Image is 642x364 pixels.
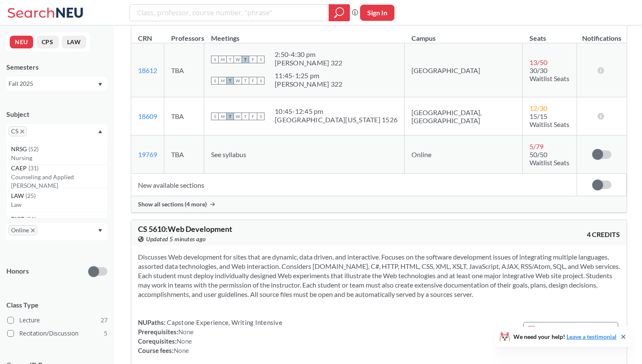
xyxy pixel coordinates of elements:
span: None [174,347,189,354]
div: Semesters [6,62,107,72]
span: Show all sections (4 more) [138,200,207,208]
input: Class, professor, course number, "phrase" [136,6,323,20]
th: Notifications [577,25,627,43]
span: 12 / 30 [529,104,547,112]
span: W [234,113,242,120]
button: Sign In [360,5,394,21]
span: 5 / 79 [529,142,543,150]
span: T [226,77,234,85]
span: View more info for this class [538,326,614,337]
section: Discusses Web development for sites that are dynamic, data driven, and interactive. Focuses on th... [138,252,620,299]
span: None [178,328,194,336]
td: Online [405,135,523,174]
span: 13 / 50 [529,58,547,66]
p: Law [11,200,107,209]
span: S [211,77,219,85]
button: CPS [37,36,59,48]
p: Honors [6,266,29,276]
th: Meetings [204,25,405,43]
span: T [226,56,234,63]
a: 18612 [138,66,157,74]
div: [GEOGRAPHIC_DATA][US_STATE] 1526 [275,116,397,124]
span: ( 25 ) [25,192,36,199]
span: Class Type [6,300,107,310]
div: OnlineX to remove pillDropdown arrow [6,223,107,240]
svg: X to remove pill [20,130,24,133]
span: ( 52 ) [28,145,39,152]
span: T [226,113,234,120]
svg: Dropdown arrow [98,83,102,86]
span: 15/15 Waitlist Seats [529,112,569,128]
th: Campus [405,25,523,43]
span: 30/30 Waitlist Seats [529,66,569,82]
span: M [219,113,226,120]
div: 2:50 - 4:30 pm [275,50,342,59]
span: M [219,56,226,63]
button: LAW [62,36,86,48]
svg: X to remove pill [31,229,35,232]
span: T [242,56,249,63]
span: S [257,77,265,85]
span: ( 21 ) [26,215,36,223]
svg: Dropdown arrow [98,229,102,232]
span: LAW [11,191,25,200]
div: CSX to remove pillDropdown arrowNRSG(52)NursingCAEP(31)Counseling and Applied [PERSON_NAME]LAW(25... [6,124,107,141]
p: Counseling and Applied [PERSON_NAME] [11,173,107,190]
td: TBA [164,135,204,174]
a: 19769 [138,150,157,158]
div: [PERSON_NAME] 322 [275,59,342,67]
td: New available sections [131,174,577,196]
div: [PERSON_NAME] 322 [275,80,342,88]
div: 11:45 - 1:25 pm [275,71,342,80]
td: [GEOGRAPHIC_DATA], [GEOGRAPHIC_DATA] [405,97,523,135]
span: Capstone Experience, Writing Intensive [166,319,282,326]
svg: Dropdown arrow [98,130,102,133]
div: Subject [6,110,107,119]
div: magnifying glass [329,4,350,21]
span: OnlineX to remove pill [8,225,37,235]
span: S [211,113,219,120]
label: Recitation/Discussion [7,328,107,339]
span: F [249,77,257,85]
a: 18609 [138,112,157,120]
span: W [234,56,242,63]
span: NRSG [11,144,28,154]
div: 10:45 - 12:45 pm [275,107,397,116]
td: TBA [164,97,204,135]
span: CS 5610 : Web Development [138,224,232,234]
td: [GEOGRAPHIC_DATA] [405,43,523,97]
span: CSX to remove pill [8,126,27,136]
span: W [234,77,242,85]
span: BIOT [11,214,26,224]
div: Show all sections (4 more) [131,196,627,212]
a: Leave a testimonial [566,333,617,340]
span: None [177,337,192,345]
span: 5 [104,329,107,338]
span: ( 31 ) [28,164,39,172]
span: M [219,77,226,85]
span: S [257,56,265,63]
button: NEU [10,36,33,48]
span: T [242,113,249,120]
span: Updated 5 minutes ago [146,234,206,244]
div: Fall 2025 [8,79,97,88]
span: F [249,113,257,120]
div: CRN [138,34,152,43]
label: Lecture [7,315,107,326]
td: TBA [164,43,204,97]
div: NUPaths: Prerequisites: Corequisites: Course fees: [138,318,282,355]
svg: magnifying glass [334,7,344,19]
th: Professors [164,25,204,43]
div: Fall 2025Dropdown arrow [6,77,107,90]
span: S [211,56,219,63]
span: 27 [101,316,107,325]
span: T [242,77,249,85]
th: Seats [523,25,577,43]
span: S [257,113,265,120]
span: 4 CREDITS [587,230,620,239]
span: 50/50 Waitlist Seats [529,150,569,166]
span: We need your help! [513,334,617,340]
span: See syllabus [211,150,246,158]
span: F [249,56,257,63]
p: Nursing [11,154,107,162]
